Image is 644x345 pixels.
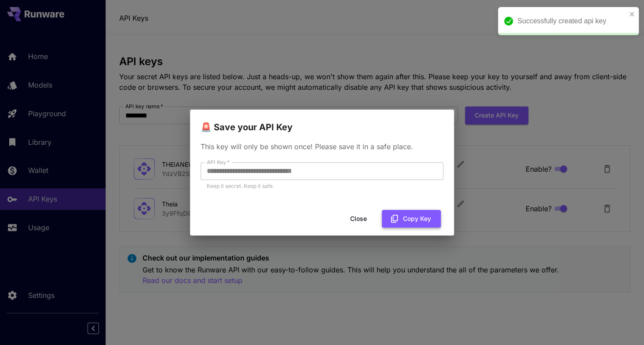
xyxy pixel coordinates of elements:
label: API Key [207,158,230,166]
button: close [629,11,635,18]
div: Successfully created api key [517,16,626,26]
button: Copy Key [382,210,441,228]
p: Keep it secret. Keep it safe. [207,182,437,191]
p: This key will only be shown once! Please save it in a safe place. [201,141,443,152]
h2: 🚨 Save your API Key [190,110,454,134]
button: Close [339,210,378,228]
